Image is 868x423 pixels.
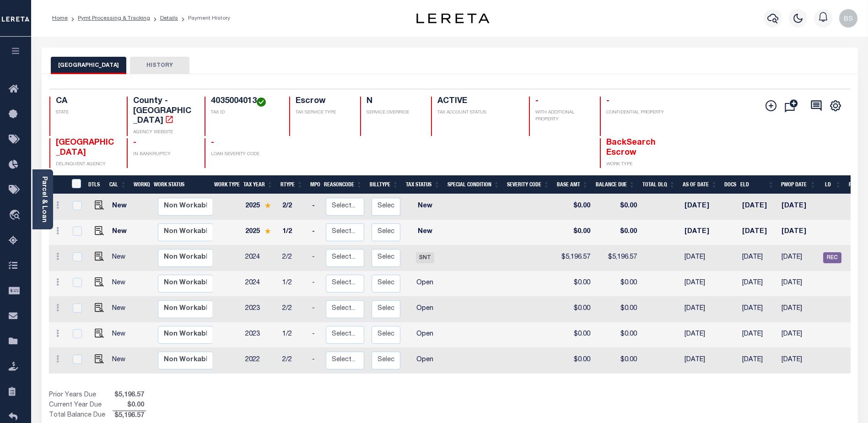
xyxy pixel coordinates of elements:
th: Total DLQ: activate to sort column ascending [639,175,679,194]
th: RType: activate to sort column ascending [277,175,307,194]
td: [DATE] [739,194,777,220]
h4: Escrow [296,97,349,107]
p: IN BANKRUPTCY [133,151,194,158]
td: [DATE] [739,220,777,245]
td: New [108,322,134,348]
td: [DATE] [778,194,819,220]
h4: County - [GEOGRAPHIC_DATA] [133,97,194,126]
td: Open [404,297,446,322]
td: [DATE] [778,220,819,245]
td: New [108,245,134,271]
th: Balance Due: activate to sort column ascending [592,175,639,194]
td: [DATE] [681,322,723,348]
th: Special Condition: activate to sort column ascending [444,175,503,194]
td: - [308,271,322,297]
td: Prior Years Due [49,390,113,401]
td: 2022 [242,348,279,374]
td: [DATE] [681,194,723,220]
h4: CA [56,97,116,107]
td: $0.00 [555,194,594,220]
i: travel_explore [9,210,23,222]
p: STATE [56,109,116,116]
td: - [308,322,322,348]
td: 1/2 [279,322,308,348]
img: Star.svg [264,228,271,234]
td: Open [404,322,446,348]
td: $5,196.57 [594,245,641,271]
td: 2/2 [279,245,308,271]
td: [DATE] [778,297,819,322]
td: New [108,271,134,297]
td: $0.00 [594,194,641,220]
p: LOAN SEVERITY CODE [211,151,278,158]
a: Home [52,16,68,21]
th: PWOP Date: activate to sort column ascending [777,175,819,194]
td: [DATE] [681,245,723,271]
td: $5,196.57 [555,245,594,271]
td: $0.00 [555,348,594,374]
td: [DATE] [778,348,819,374]
th: Base Amt: activate to sort column ascending [553,175,592,194]
td: [DATE] [681,220,723,245]
td: - [308,297,322,322]
button: [GEOGRAPHIC_DATA] [51,57,126,74]
td: 2024 [242,245,279,271]
a: Parcel & Loan [41,176,47,222]
h4: N [367,97,420,107]
td: $0.00 [594,297,641,322]
th: Tax Status: activate to sort column ascending [402,175,444,194]
img: Star.svg [264,202,271,208]
img: logo-dark.svg [416,13,490,23]
th: Severity Code: activate to sort column ascending [503,175,553,194]
td: $0.00 [594,271,641,297]
p: DELINQUENT AGENCY [56,161,116,168]
th: &nbsp; [66,175,85,194]
td: New [108,220,134,245]
p: WORK TYPE [606,161,667,168]
td: 2/2 [279,194,308,220]
th: CAL: activate to sort column ascending [106,175,130,194]
td: - [308,194,322,220]
th: ReasonCode: activate to sort column ascending [320,175,366,194]
td: [DATE] [739,245,777,271]
p: TAX ACCOUNT STATUS [437,109,518,116]
span: - [133,139,136,147]
td: [DATE] [681,297,723,322]
th: LD: activate to sort column ascending [819,175,845,194]
th: Work Type [210,175,240,194]
td: Current Year Due [49,401,113,411]
span: SNT [416,252,434,263]
p: AGENCY WEBSITE [133,129,194,136]
td: 1/2 [279,220,308,245]
td: [DATE] [681,348,723,374]
span: $5,196.57 [113,390,146,401]
td: $0.00 [594,322,641,348]
p: WITH ADDITIONAL PROPERTY [535,109,589,123]
a: REC [823,255,841,261]
td: Open [404,271,446,297]
th: &nbsp;&nbsp;&nbsp;&nbsp;&nbsp;&nbsp;&nbsp;&nbsp;&nbsp;&nbsp; [49,175,66,194]
td: Open [404,348,446,374]
a: Pymt Processing & Tracking [78,16,150,21]
button: HISTORY [130,57,189,74]
span: BackSearch Escrow [606,139,656,157]
td: $0.00 [594,220,641,245]
td: 1/2 [279,271,308,297]
td: New [108,194,134,220]
th: ELD: activate to sort column ascending [737,175,777,194]
h4: 4035004013 [211,97,278,107]
td: - [308,245,322,271]
td: - [308,348,322,374]
span: - [211,139,214,147]
td: New [404,194,446,220]
td: [DATE] [739,348,777,374]
p: CONFIDENTIAL PROPERTY [606,109,667,116]
span: - [535,97,539,105]
td: New [404,220,446,245]
p: SERVICE OVERRIDE [367,109,420,116]
td: 2023 [242,297,279,322]
img: svg+xml;base64,PHN2ZyB4bWxucz0iaHR0cDovL3d3dy53My5vcmcvMjAwMC9zdmciIHBvaW50ZXItZXZlbnRzPSJub25lIi... [839,9,857,27]
a: Details [160,16,178,21]
td: 2/2 [279,348,308,374]
th: DTLS [85,175,106,194]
